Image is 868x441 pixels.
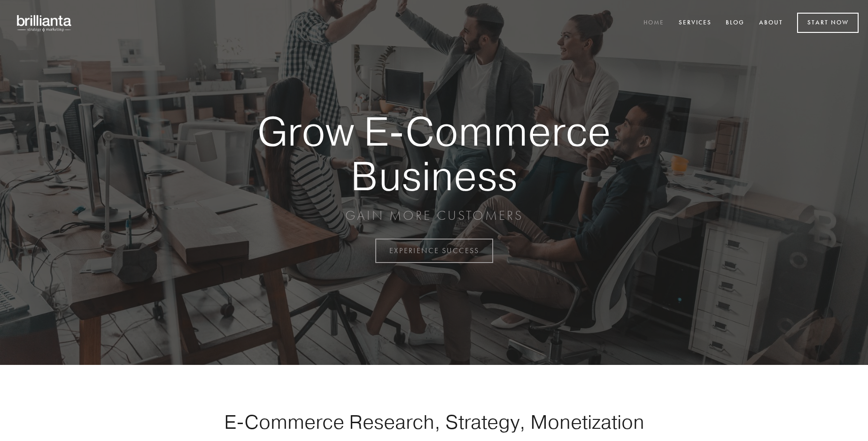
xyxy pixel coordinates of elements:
a: Blog [720,15,751,31]
a: Start Now [797,13,859,33]
a: About [753,15,789,31]
img: brillianta - research, strategy, marketing [9,9,80,37]
strong: Grow E-Commerce Business [225,109,643,198]
p: GAIN MORE CUSTOMERS [225,207,643,224]
a: Home [637,15,670,31]
a: Services [673,15,718,31]
a: EXPERIENCE SUCCESS [375,239,493,263]
h1: E-Commerce Research, Strategy, Monetization [194,410,674,433]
